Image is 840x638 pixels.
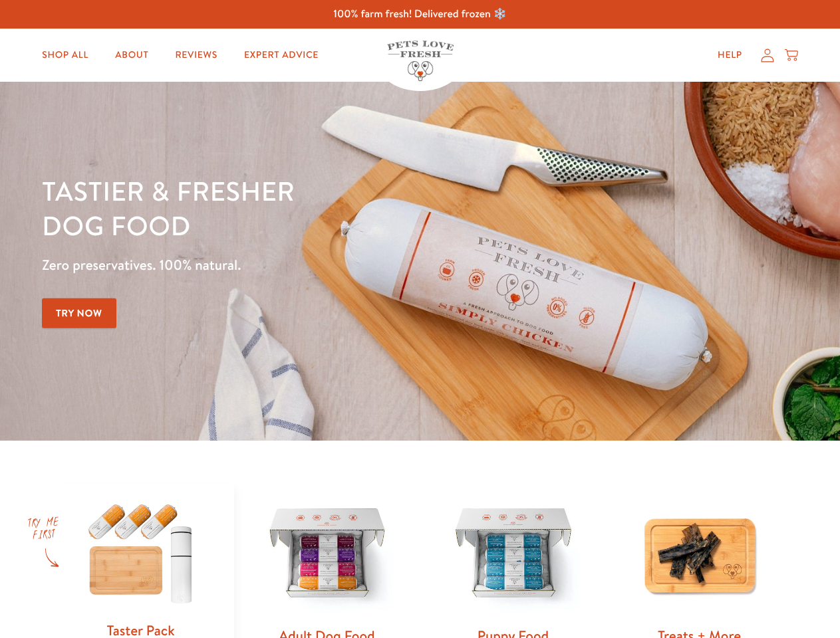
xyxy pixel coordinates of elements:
a: Shop All [31,42,99,68]
img: Pets Love Fresh [387,41,454,81]
a: Expert Advice [233,42,329,68]
a: About [104,42,159,68]
a: Reviews [164,42,227,68]
p: Zero preservatives. 100% natural. [42,253,546,277]
a: Try Now [42,298,116,328]
a: Help [707,42,753,68]
h1: Tastier & fresher dog food [42,173,546,243]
